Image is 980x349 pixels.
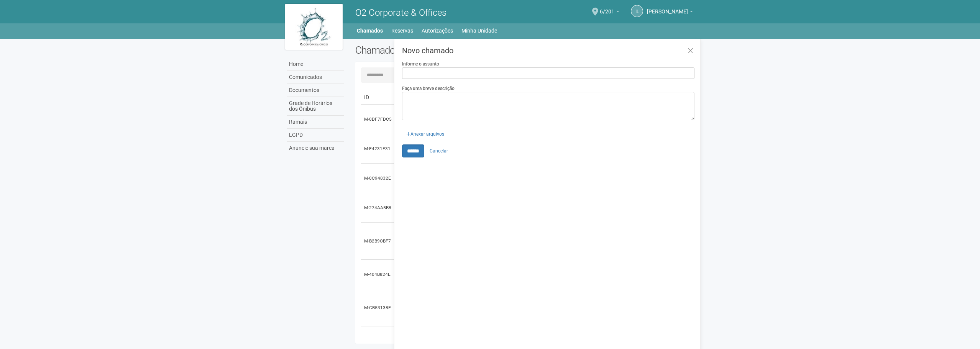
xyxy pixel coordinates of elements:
img: logo.jpg [285,4,343,50]
td: M-404B824E [361,260,396,289]
a: Autorizações [422,25,453,36]
span: O2 Corporate & Offices [355,7,446,18]
div: Anexar arquivos [402,126,448,138]
label: Faça uma breve descrição [402,85,455,92]
td: M-CB53138E [361,289,396,326]
td: M-B2B9CBF7 [361,223,396,260]
a: IL [631,5,643,17]
td: M-E4231F31 [361,134,396,164]
a: Chamados [357,25,383,36]
a: Documentos [287,84,344,97]
a: Ramais [287,116,344,129]
a: Fechar [683,43,698,59]
td: M-0C94832E [361,164,396,193]
a: Home [287,58,344,71]
td: M-0DF7FDC5 [361,105,396,134]
a: Cancelar [425,145,452,157]
span: Isabela Lavenère Machado Agra [647,1,688,15]
a: Reservas [391,25,413,36]
a: 6/201 [600,10,619,16]
a: Anuncie sua marca [287,142,344,154]
a: [PERSON_NAME] [647,10,693,16]
h2: Chamados [355,44,490,56]
td: M-274AA5B8 [361,193,396,223]
a: LGPD [287,129,344,142]
label: Informe o assunto [402,61,439,67]
a: Comunicados [287,71,344,84]
td: ID [361,90,396,105]
a: Minha Unidade [461,25,497,36]
a: Grade de Horários dos Ônibus [287,97,344,116]
h3: Novo chamado [402,47,694,54]
span: 6/201 [600,1,614,15]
